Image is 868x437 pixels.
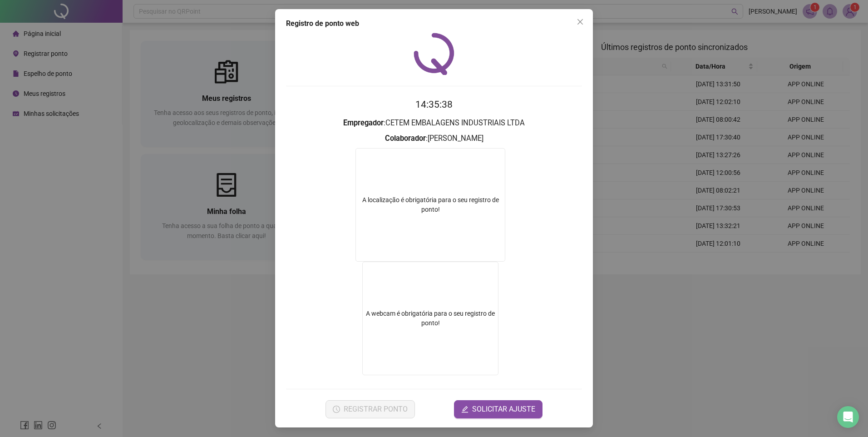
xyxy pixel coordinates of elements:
h3: : [PERSON_NAME] [286,133,582,144]
strong: Colaborador [385,134,426,143]
span: edit [461,406,469,413]
div: A webcam é obrigatória para o seu registro de ponto! [362,262,498,375]
button: editSOLICITAR AJUSTE [454,400,542,418]
div: Open Intercom Messenger [837,406,859,428]
h3: : CETEM EMBALAGENS INDUSTRIAIS LTDA [286,117,582,129]
button: Close [573,15,587,29]
img: QRPoint [414,33,454,75]
span: SOLICITAR AJUSTE [472,404,535,415]
strong: Empregador [343,119,384,127]
span: close [577,18,584,25]
div: Registro de ponto web [286,18,582,29]
div: A localização é obrigatória para o seu registro de ponto! [356,195,505,214]
button: REGISTRAR PONTO [325,400,415,418]
time: 14:35:38 [415,99,453,110]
